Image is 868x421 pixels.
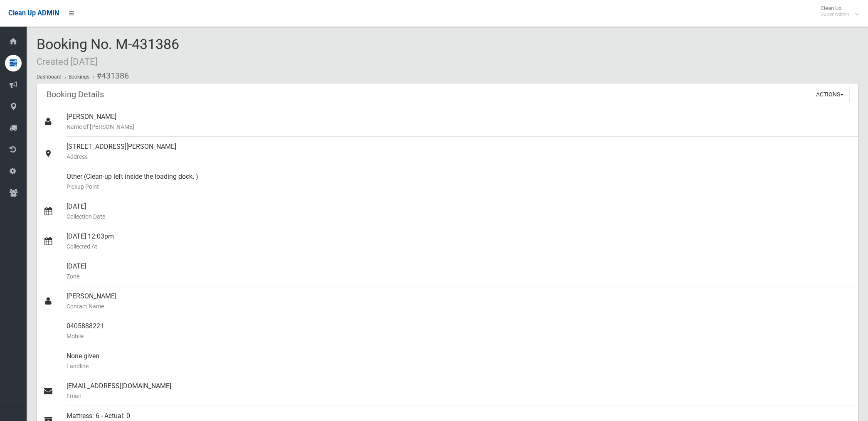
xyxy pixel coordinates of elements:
small: Landline [67,361,851,371]
div: [PERSON_NAME] [67,286,851,316]
small: Address [67,152,851,162]
small: Created [DATE] [37,56,98,67]
small: Email [67,391,851,401]
small: Contact Name [67,301,851,311]
div: [DATE] [67,197,851,227]
a: [EMAIL_ADDRESS][DOMAIN_NAME]Email [37,376,858,406]
small: Super Admin [821,11,849,17]
small: Zone [67,271,851,281]
div: [EMAIL_ADDRESS][DOMAIN_NAME] [67,376,851,406]
div: [DATE] [67,256,851,286]
span: Clean Up ADMIN [8,9,59,17]
li: #431386 [91,68,129,84]
small: Mobile [67,331,851,341]
small: Pickup Point [67,182,851,192]
div: [STREET_ADDRESS][PERSON_NAME] [67,137,851,167]
small: Name of [PERSON_NAME] [67,122,851,132]
div: [DATE] 12:03pm [67,227,851,256]
span: Clean Up [816,5,858,17]
a: Bookings [69,74,89,80]
div: None given [67,346,851,376]
button: Actions [810,87,850,102]
div: 0405888221 [67,316,851,346]
a: Dashboard [37,74,62,80]
small: Collection Date [67,212,851,222]
small: Collected At [67,241,851,251]
div: Other (Clean-up left inside the loading dock. ) [67,167,851,197]
div: [PERSON_NAME] [67,107,851,137]
header: Booking Details [37,86,114,103]
span: Booking No. M-431386 [37,36,179,68]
